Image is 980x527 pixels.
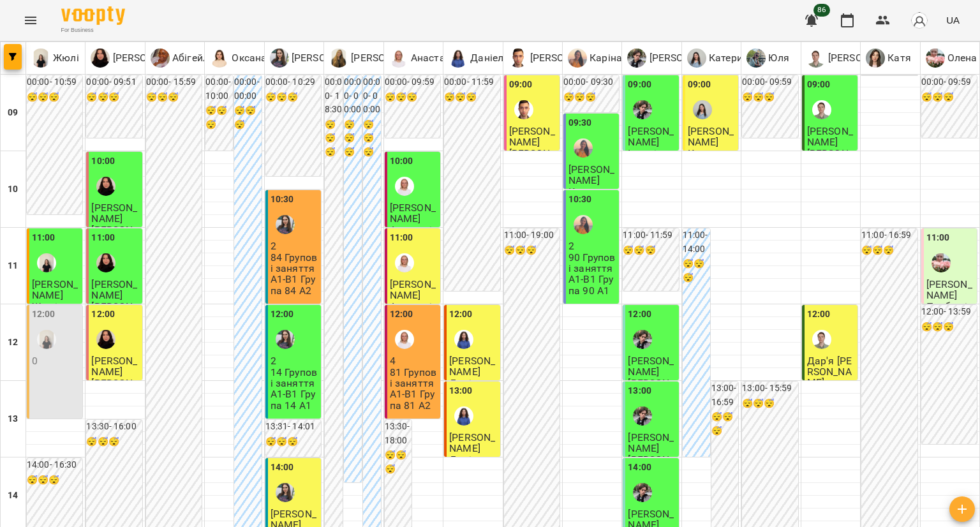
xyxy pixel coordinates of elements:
h6: 😴😴😴 [86,435,142,449]
label: 09:30 [568,116,592,130]
h6: 😴😴😴 [742,91,798,105]
img: Микита [633,483,652,502]
label: 09:00 [509,78,533,92]
p: [PERSON_NAME] [110,50,189,66]
p: Анастасія [390,301,438,312]
div: Абігейл [151,48,209,68]
h6: 12 [8,336,18,350]
span: [PERSON_NAME] [91,278,137,301]
label: 11:00 [32,231,56,245]
img: Микита [633,100,652,119]
img: Олександра [96,177,115,196]
h6: 😴😴😴 [205,104,233,131]
div: Микита [627,48,726,68]
p: [PERSON_NAME] [91,378,139,400]
span: [PERSON_NAME] [91,355,137,378]
h6: 13:30 - 16:00 [86,420,142,434]
h6: 13 [8,412,18,426]
p: [PERSON_NAME] [348,50,428,66]
img: Олена [932,253,951,272]
a: Ж Жюлі [31,48,79,68]
span: [PERSON_NAME] [449,431,495,454]
p: Жюлі [32,301,58,312]
span: [PERSON_NAME] [449,355,495,378]
img: Даніела [454,330,473,349]
div: Олена [926,48,977,68]
div: Михайло [509,48,607,68]
img: Д [449,48,468,68]
label: 10:00 [91,154,115,168]
div: Жюлі [31,48,79,68]
h6: 😴😴😴 [325,118,343,160]
h6: 14 [8,489,18,503]
a: М [PERSON_NAME] [627,48,726,68]
h6: 😴😴😴 [563,91,619,105]
p: 2 [271,355,318,366]
img: К [568,48,587,68]
p: [PERSON_NAME] [91,225,139,247]
div: Олександра [96,330,115,349]
div: Каріна [574,138,593,158]
a: К Катерина [687,48,754,68]
label: 11:00 [91,231,115,245]
h6: 00:00 - 15:59 [146,75,202,89]
img: Юлія [276,215,295,234]
div: Каріна [574,215,593,234]
img: Олександра [96,253,115,272]
h6: 10 [8,182,18,197]
label: 11:00 [926,231,950,245]
label: 12:00 [628,308,651,322]
span: Дар'я [PERSON_NAME] [807,355,852,389]
div: Катя [866,48,911,68]
h6: 😴😴😴 [234,104,262,131]
h6: 00:00 - 11:59 [444,75,500,89]
label: 09:00 [807,78,831,92]
h6: 00:00 - 09:59 [385,75,440,89]
p: [PERSON_NAME] [91,301,139,323]
span: [PERSON_NAME] [390,278,436,301]
h6: 😴😴😴 [921,91,977,105]
span: [PERSON_NAME] [568,163,614,186]
p: 2 [271,241,318,251]
img: Ю [746,48,766,68]
p: Юля [766,50,789,66]
img: avatar_s.png [910,11,928,29]
img: Анастасія [395,177,414,196]
p: Карина [568,186,604,197]
img: Юлія [276,330,295,349]
a: Д Даніела [449,48,509,68]
label: 11:00 [390,231,413,245]
img: Катерина [693,100,712,119]
p: 0 [32,355,80,366]
img: Андрій [812,100,831,119]
img: Voopty Logo [61,6,125,25]
div: Жюлі [37,330,56,349]
p: Жюлі [50,50,79,66]
label: 12:00 [91,308,115,322]
img: А [389,48,408,68]
p: [PERSON_NAME] [646,50,726,66]
img: Ж [31,48,50,68]
div: Микита [633,330,652,349]
p: 4 [390,355,438,366]
span: 86 [813,4,830,17]
p: Олена [945,50,977,66]
h6: 11:00 - 11:59 [623,228,678,242]
a: М [PERSON_NAME] [329,48,428,68]
div: Михайло [514,100,533,119]
p: [PERSON_NAME] [289,50,369,66]
img: О [91,48,110,68]
img: О [210,48,229,68]
h6: 😴😴😴 [921,320,977,334]
a: К Катя [866,48,911,68]
img: Юлія [276,483,295,502]
p: [PERSON_NAME] [628,378,676,400]
div: Андрій [806,48,905,68]
div: Анастасія [395,253,414,272]
p: 2 [568,241,616,251]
